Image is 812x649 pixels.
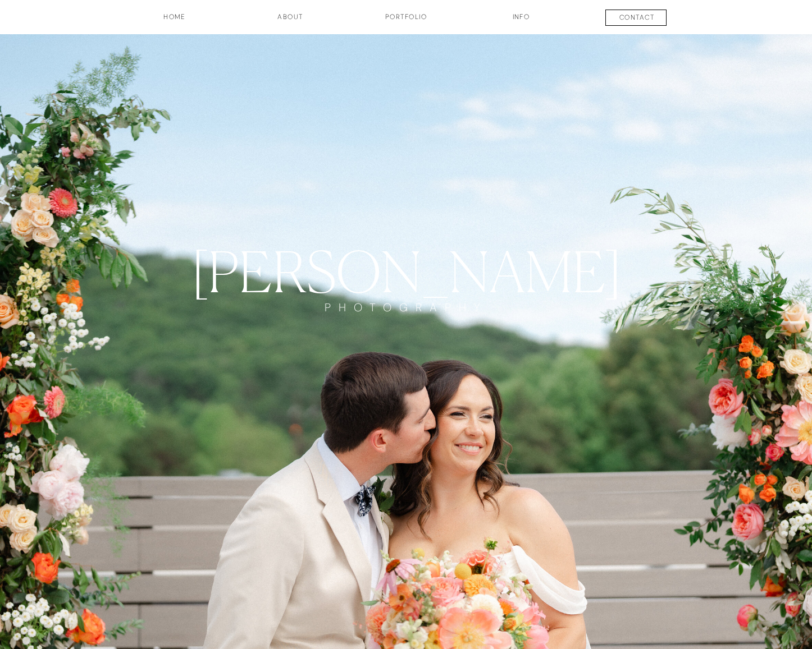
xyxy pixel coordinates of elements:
[493,12,549,31] a: INFO
[147,238,665,301] a: [PERSON_NAME]
[595,12,678,26] a: contact
[133,12,216,31] a: HOME
[311,301,501,335] a: PHOTOGRAPHY
[364,12,448,31] a: Portfolio
[262,12,318,31] a: about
